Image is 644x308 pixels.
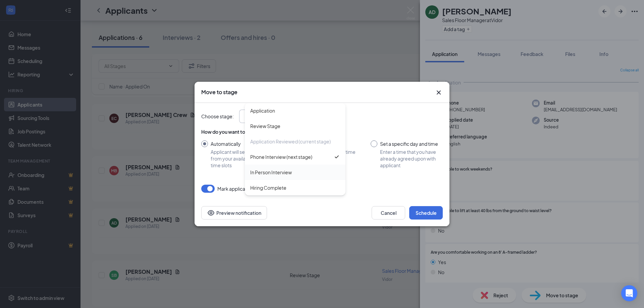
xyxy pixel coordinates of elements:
div: Review Stage [250,122,280,130]
svg: Checkmark [333,153,340,160]
button: Cancel [372,206,405,220]
svg: Eye [207,209,215,217]
div: In Person Interview [250,169,292,176]
div: Open Intercom Messenger [621,285,637,301]
div: Hiring Complete [250,184,286,191]
span: Choose stage : [201,113,234,120]
h3: Move to stage [201,88,237,96]
div: Application Reviewed (current stage) [250,138,331,145]
svg: Cross [435,88,443,97]
div: Application [250,107,275,114]
button: Close [435,88,443,97]
button: Preview notificationEye [201,206,267,220]
div: Phone Interview (next stage) [250,153,312,161]
span: Mark applicant(s) as Completed for Application Reviewed [217,185,342,193]
button: Schedule [409,206,443,220]
div: How do you want to schedule time with the applicant? [201,128,443,135]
